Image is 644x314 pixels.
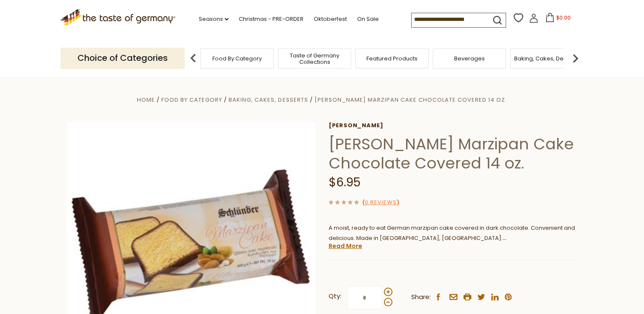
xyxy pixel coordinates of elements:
[366,55,418,62] a: Featured Products
[329,134,578,173] h1: [PERSON_NAME] Marzipan Cake Chocolate Covered 14 oz.
[362,198,399,206] span: ( )
[60,48,185,69] p: Choice of Categories
[329,224,575,243] span: A moist, ready to eat German marzipan cake covered in dark chocolate. Convenient and delicious. M...
[229,96,308,104] a: Baking, Cakes, Desserts
[514,55,580,62] a: Baking, Cakes, Desserts
[329,174,361,191] span: $6.95
[185,50,202,67] img: previous arrow
[556,14,571,21] span: $0.00
[540,13,576,26] button: $0.00
[199,14,229,24] a: Seasons
[239,14,303,24] a: Christmas - PRE-ORDER
[212,55,262,62] a: Food By Category
[329,291,341,302] strong: Qty:
[411,292,431,303] span: Share:
[365,198,397,207] a: 0 Reviews
[347,286,382,309] input: Qty:
[161,96,222,104] a: Food By Category
[329,122,578,129] a: [PERSON_NAME]
[454,55,485,62] a: Beverages
[329,242,362,250] a: Read More
[357,14,379,24] a: On Sale
[315,96,507,104] a: [PERSON_NAME] Marzipan Cake Chocolate Covered 14 oz.
[314,14,347,24] a: Oktoberfest
[567,50,584,67] img: next arrow
[280,52,349,65] a: Taste of Germany Collections
[137,96,155,104] a: Home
